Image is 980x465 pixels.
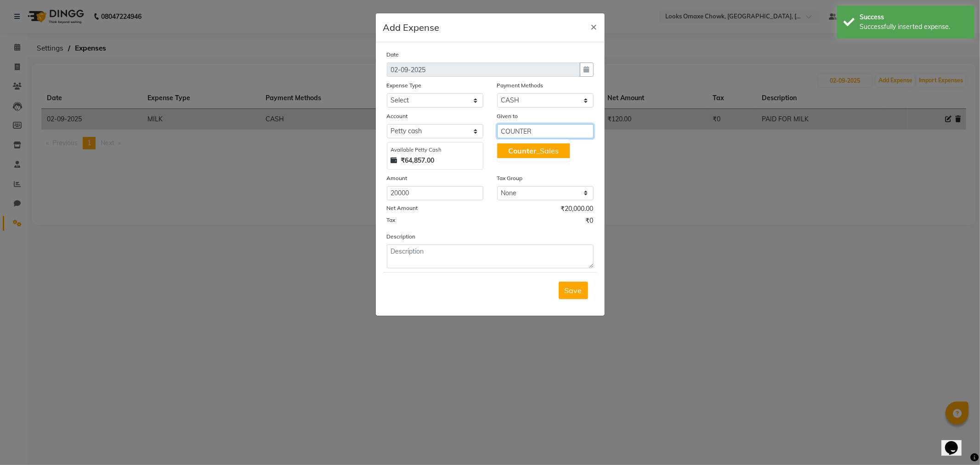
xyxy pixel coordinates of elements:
span: ₹0 [586,216,594,228]
label: Tax Group [497,174,523,182]
label: Description [387,232,416,241]
label: Payment Methods [497,81,544,90]
h5: Add Expense [383,21,440,34]
iframe: chat widget [941,428,971,456]
span: ₹20,000.00 [561,204,594,216]
span: Save [565,286,582,295]
input: Amount [387,186,483,200]
label: Date [387,51,399,59]
strong: ₹64,857.00 [401,156,435,165]
label: Expense Type [387,81,422,90]
button: Save [559,282,588,299]
span: × [591,19,597,33]
ngb-highlight: _Sales [508,146,559,155]
label: Account [387,112,408,120]
span: Counter [508,146,536,155]
label: Net Amount [387,204,418,212]
div: Available Petty Cash [391,146,479,154]
label: Given to [497,112,518,120]
label: Amount [387,174,408,182]
button: Close [583,13,605,39]
div: Success [860,12,968,22]
label: Tax [387,216,396,224]
div: Successfully inserted expense. [860,22,968,32]
input: Given to [497,124,594,138]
